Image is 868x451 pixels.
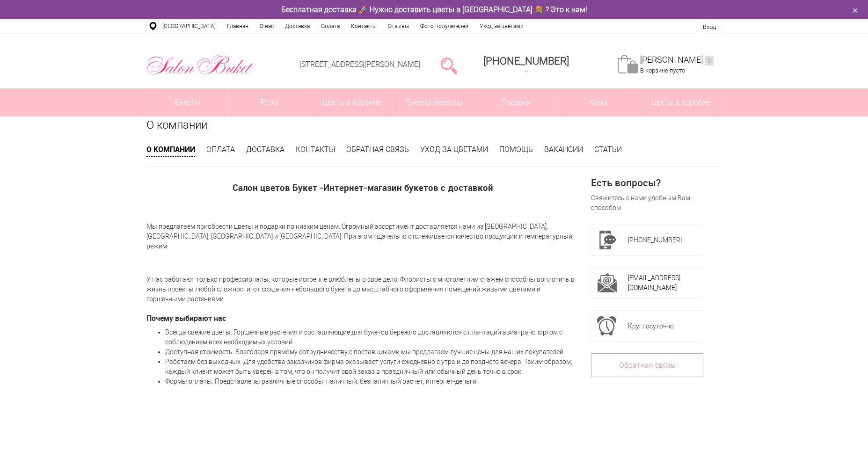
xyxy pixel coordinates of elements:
p: Мы предлагаем приобрести цветы и подарки по низким ценам. Огромный ассортимент доставляется нами ... [146,198,580,275]
a: Доставка [246,145,284,154]
li: Всегда свежие цветы. Горшечные растения и составляющие для букетов бережно доставляются с плантац... [165,327,580,347]
ins: 0 [705,56,714,65]
a: Статьи [594,145,622,154]
a: Подарки [475,88,557,116]
a: Уход за цветами [474,19,529,33]
div: [PHONE_NUMBER] [483,55,569,67]
b: Почему выбирают нас [146,313,226,323]
a: Контакты [296,145,335,154]
span: Салон цветов Букет - [233,182,323,193]
a: Букеты [147,88,229,116]
div: Бесплатная доставка 🚀 Нужно доставить цветы в [GEOGRAPHIC_DATA] 💐 ? Это к нам! [139,5,729,15]
li: Формы оплаты. Представлены различные способы: наличный, безналичный расчет, интернет-деньги. [165,377,580,386]
div: Есть вопросы? [591,178,703,188]
img: Цветы Нижний Новгород [146,53,254,77]
p: У нас работают только профессионалы, которые искренне влюблены в свое дело. Флористы с многолетни... [146,275,580,304]
a: Вакансии [544,145,583,154]
a: Уход за цветами [420,145,488,154]
a: Цветы в корзине [311,88,393,116]
div: [PHONE_NUMBER] [628,230,697,250]
a: О нас [254,19,279,33]
a: [GEOGRAPHIC_DATA] [157,19,221,33]
a: [EMAIL_ADDRESS][DOMAIN_NAME] [628,274,680,291]
div: Круглосуточно [628,316,697,336]
h1: О компании [146,116,722,133]
a: Розы [229,88,311,116]
span: Интернет-магазин букетов с доставкой [323,182,493,193]
a: Оплата [206,145,235,154]
a: Цветы в коробке [640,88,722,116]
a: Главная [221,19,254,33]
a: Букеты невесты [393,88,475,116]
li: Доступная стоимость. Благодаря прямому сотрудничеству с поставщиками мы предлагаем лучшие цены дл... [165,347,580,357]
a: [STREET_ADDRESS][PERSON_NAME] [299,60,420,69]
a: [PHONE_NUMBER] [478,52,575,79]
a: Помощь [499,145,533,154]
a: Фото получателей [415,19,474,33]
span: В корзине пусто [640,67,685,74]
li: Работаем без выходных. Для удобства заказчиков фирма оказывает услуги ежедневно с утра и до поздн... [165,357,580,377]
a: [PERSON_NAME] [640,55,714,65]
a: О компании [146,144,195,157]
div: Свяжитесь с нами удобным Вам способом [591,193,703,213]
a: Контакты [345,19,382,33]
a: Вход [703,23,716,30]
a: Обратная связь [346,145,409,154]
span: Кому [557,88,639,116]
a: Обратная связь [591,353,703,377]
a: Оплата [315,19,345,33]
a: Доставка [279,19,315,33]
a: Отзывы [382,19,415,33]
